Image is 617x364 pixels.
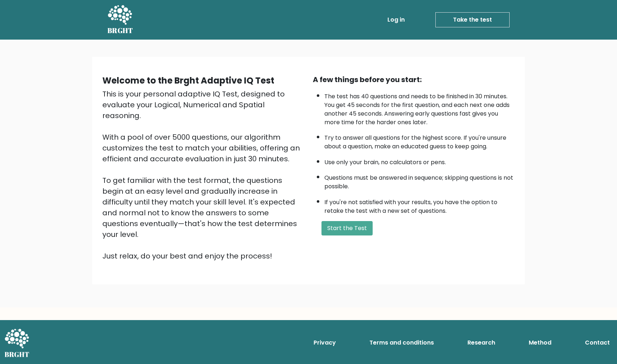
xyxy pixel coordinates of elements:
[324,130,515,151] li: Try to answer all questions for the highest score. If you're unsure about a question, make an edu...
[102,89,304,261] div: This is your personal adaptive IQ Test, designed to evaluate your Logical, Numerical and Spatial ...
[385,13,408,27] a: Log in
[324,170,515,191] li: Questions must be answered in sequence; skipping questions is not possible.
[102,75,274,86] b: Welcome to the Brght Adaptive IQ Test
[321,221,373,235] button: Start the Test
[311,336,339,350] a: Privacy
[324,194,515,215] li: If you're not satisfied with your results, you have the option to retake the test with a new set ...
[107,26,133,35] h5: BRGHT
[324,154,515,167] li: Use only your brain, no calculators or pens.
[435,12,510,27] a: Take the test
[465,336,498,350] a: Research
[582,336,613,350] a: Contact
[526,336,554,350] a: Method
[367,336,437,350] a: Terms and conditions
[107,3,133,37] a: BRGHT
[324,89,515,127] li: The test has 40 questions and needs to be finished in 30 minutes. You get 45 seconds for the firs...
[313,74,515,85] div: A few things before you start:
